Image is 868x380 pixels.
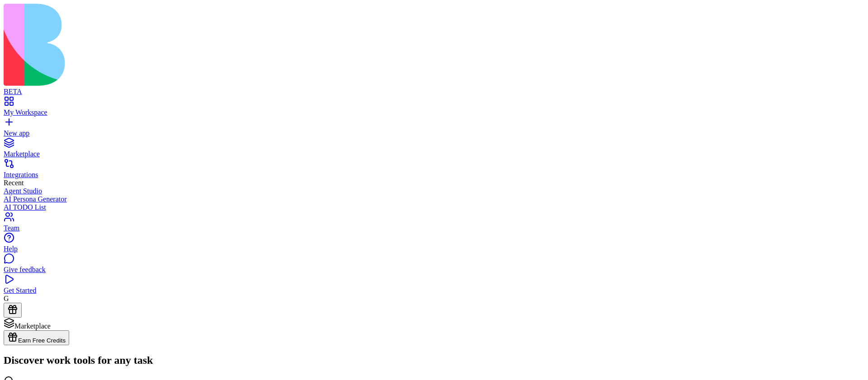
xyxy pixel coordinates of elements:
div: Help [4,245,864,253]
a: Agent Studio [4,187,864,195]
div: Integrations [4,171,864,179]
a: Give feedback [4,258,864,274]
a: New app [4,121,864,137]
a: Help [4,237,864,253]
span: Recent [4,179,24,187]
div: Give feedback [4,266,864,274]
div: Marketplace [4,150,864,158]
span: G [4,295,9,302]
button: Earn Free Credits [4,330,69,345]
a: AI TODO List [4,203,864,211]
div: BETA [4,88,864,96]
h2: Discover work tools for any task [4,354,864,366]
div: My Workspace [4,108,864,117]
a: Integrations [4,163,864,179]
a: Get Started [4,278,864,295]
span: Earn Free Credits [18,337,66,344]
span: Marketplace [14,322,51,330]
img: logo [4,4,367,86]
div: New app [4,129,864,137]
a: Marketplace [4,142,864,158]
a: AI Persona Generator [4,195,864,203]
a: BETA [4,80,864,96]
div: Get Started [4,286,864,295]
a: My Workspace [4,100,864,117]
a: Team [4,216,864,232]
div: Team [4,224,864,232]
